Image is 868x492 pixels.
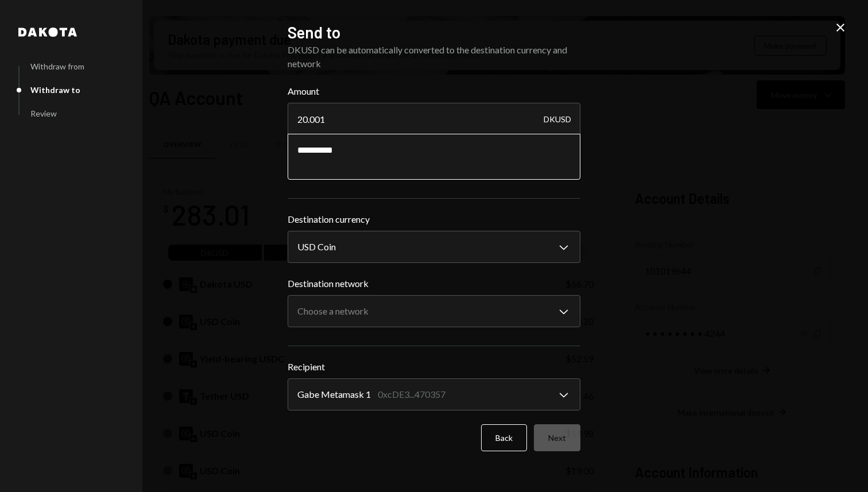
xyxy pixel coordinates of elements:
[288,43,580,71] div: DKUSD can be automatically converted to the destination currency and network
[288,378,580,410] button: Recipient
[481,424,527,451] button: Back
[288,103,580,135] input: Enter amount
[30,109,57,118] div: Review
[288,360,580,374] label: Recipient
[288,231,580,263] button: Destination currency
[288,277,580,290] label: Destination network
[544,103,571,135] div: DKUSD
[288,84,580,98] label: Amount
[288,295,580,327] button: Destination network
[288,212,580,226] label: Destination currency
[30,61,84,71] div: Withdraw from
[378,388,445,401] div: 0xcDE3...470357
[30,85,80,95] div: Withdraw to
[288,21,580,44] h2: Send to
